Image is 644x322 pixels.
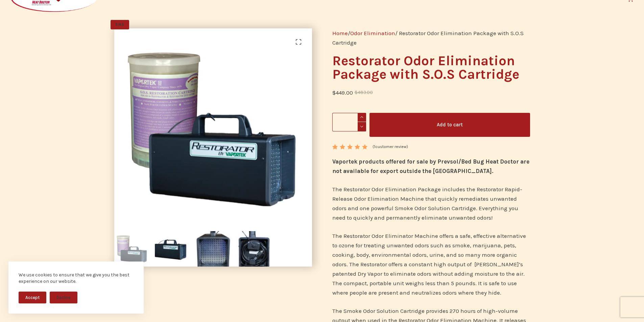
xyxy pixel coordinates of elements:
[332,231,530,297] p: The Restorator Odor Eliminator Machine offers a safe, effective alternative to ozone for treating...
[332,54,530,81] h1: Restorator Odor Elimination Package with S.O.S Cartridge
[332,89,336,96] span: $
[355,90,373,95] bdi: 483.00
[114,231,150,267] img: Restorator Rapid Release Odor Eliminator and Smoke Odor Solution Cartridge
[332,144,368,180] span: Rated out of 5 based on customer rating
[332,28,530,47] nav: Breadcrumb
[111,20,129,29] span: SALE
[369,113,530,137] button: Add to cart
[332,144,337,155] span: 1
[292,35,305,49] a: View full-screen image gallery
[332,113,366,131] input: Product quantity
[332,158,529,174] strong: Vaportek products offered for sale by Prevsol/Bed Bug Heat Doctor are not available for export ou...
[332,89,353,96] bdi: 449.00
[50,292,77,303] button: Decline
[155,231,190,267] img: Restorator Odor Elimination Package with S.O.S Cartridge - Image 2
[19,272,134,285] div: We use cookies to ensure that we give you the best experience on our website.
[332,144,368,149] div: Rated 5.00 out of 5
[374,144,375,149] span: 1
[350,30,395,36] a: Odor Elimination
[332,30,348,36] a: Home
[373,144,408,150] a: (1customer review)
[332,184,530,222] p: The Restorator Odor Elimination Package includes the Restorator Rapid-Release Odor Elimination Ma...
[195,231,231,267] img: Restorator Odor Elimination Package with S.O.S Cartridge - Image 3
[236,231,271,267] img: Restorator Odor Elimination Package with S.O.S Cartridge - Image 4
[5,3,26,23] button: Open LiveChat chat widget
[355,90,358,95] span: $
[19,292,46,303] button: Accept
